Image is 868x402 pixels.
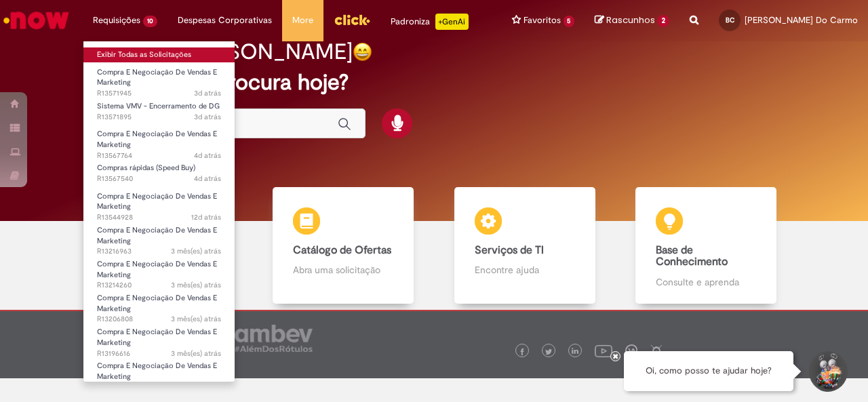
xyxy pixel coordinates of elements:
[83,65,235,94] a: Aberto R13571945 : Compra E Negociação De Vendas E Marketing
[194,174,221,184] span: 4d atrás
[475,263,575,277] p: Encontre ajuda
[171,314,221,324] span: 3 mês(es) atrás
[97,327,217,348] span: Compra E Negociação De Vendas E Marketing
[97,348,221,359] span: R13196616
[564,16,575,27] span: 5
[606,14,655,26] span: Rascunhos
[745,14,858,26] span: [PERSON_NAME] Do Carmo
[83,41,235,382] ul: Requisições
[194,150,221,161] span: 4d atrás
[97,174,221,184] span: R13567540
[83,325,235,354] a: Aberto R13196616 : Compra E Negociação De Vendas E Marketing
[97,212,221,223] span: R13544928
[97,101,220,111] span: Sistema VMV - Encerramento de DG
[807,351,848,392] button: Iniciar Conversa de Suporte
[83,127,235,156] a: Aberto R13567764 : Compra E Negociação De Vendas E Marketing
[434,187,616,304] a: Serviços de TI Encontre ajuda
[83,257,235,286] a: Aberto R13214260 : Compra E Negociação De Vendas E Marketing
[83,359,235,388] a: Aberto R13082591 : Compra E Negociação De Vendas E Marketing
[293,243,391,257] b: Catálogo de Ofertas
[178,14,272,27] span: Despesas Corporativas
[97,259,217,280] span: Compra E Negociação De Vendas E Marketing
[656,243,728,269] b: Base de Conhecimento
[595,342,612,359] img: logo_footer_youtube.png
[97,163,195,173] span: Compras rápidas (Speed Buy)
[171,280,221,290] time: 25/06/2025 14:46:44
[235,325,313,352] img: logo_footer_ambev_rotulo_gray.png
[171,246,221,256] span: 3 mês(es) atrás
[595,14,669,27] a: Rascunhos
[171,348,221,359] time: 18/06/2025 10:31:18
[97,361,217,382] span: Compra E Negociação De Vendas E Marketing
[97,150,221,161] span: R13567764
[194,174,221,184] time: 25/09/2025 15:51:55
[97,225,217,246] span: Compra E Negociação De Vendas E Marketing
[624,351,793,391] div: Oi, como posso te ajudar hoje?
[97,293,217,314] span: Compra E Negociação De Vendas E Marketing
[97,129,217,150] span: Compra E Negociação De Vendas E Marketing
[83,161,235,186] a: Aberto R13567540 : Compras rápidas (Speed Buy)
[71,187,253,304] a: Tirar dúvidas Tirar dúvidas com Lupi Assist e Gen Ai
[97,246,221,257] span: R13216963
[616,187,797,304] a: Base de Conhecimento Consulte e aprenda
[171,246,221,256] time: 26/06/2025 11:24:08
[194,88,221,98] time: 26/09/2025 17:11:42
[194,150,221,161] time: 25/09/2025 16:21:04
[97,112,221,123] span: R13571895
[97,67,217,88] span: Compra E Negociação De Vendas E Marketing
[726,16,734,24] span: BC
[194,112,221,122] span: 3d atrás
[171,314,221,324] time: 23/06/2025 14:18:48
[253,187,435,304] a: Catálogo de Ofertas Abra uma solicitação
[435,14,469,30] p: +GenAi
[83,47,235,62] a: Exibir Todas as Solicitações
[391,14,469,30] div: Padroniza
[194,88,221,98] span: 3d atrás
[334,9,370,30] img: click_logo_yellow_360x200.png
[171,280,221,290] span: 3 mês(es) atrás
[475,243,544,257] b: Serviços de TI
[97,280,221,291] span: R13214260
[143,16,157,27] span: 10
[292,14,313,27] span: More
[83,189,235,218] a: Aberto R13544928 : Compra E Negociação De Vendas E Marketing
[1,7,71,34] img: ServiceNow
[572,348,578,356] img: logo_footer_linkedin.png
[545,348,552,355] img: logo_footer_twitter.png
[657,15,669,27] span: 2
[656,275,756,289] p: Consulte e aprenda
[97,88,221,99] span: R13571945
[524,14,561,27] span: Favoritos
[194,112,221,122] time: 26/09/2025 17:03:49
[93,14,140,27] span: Requisições
[171,348,221,359] span: 3 mês(es) atrás
[97,191,217,212] span: Compra E Negociação De Vendas E Marketing
[293,263,393,277] p: Abra uma solicitação
[191,212,221,222] time: 17/09/2025 17:07:42
[191,212,221,222] span: 12d atrás
[519,348,526,355] img: logo_footer_facebook.png
[83,99,235,124] a: Aberto R13571895 : Sistema VMV - Encerramento de DG
[650,344,663,357] img: logo_footer_naosei.png
[93,71,774,94] h2: O que você procura hoje?
[83,291,235,320] a: Aberto R13206808 : Compra E Negociação De Vendas E Marketing
[353,42,372,62] img: happy-face.png
[83,223,235,252] a: Aberto R13216963 : Compra E Negociação De Vendas E Marketing
[625,344,637,357] img: logo_footer_workplace.png
[97,314,221,325] span: R13206808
